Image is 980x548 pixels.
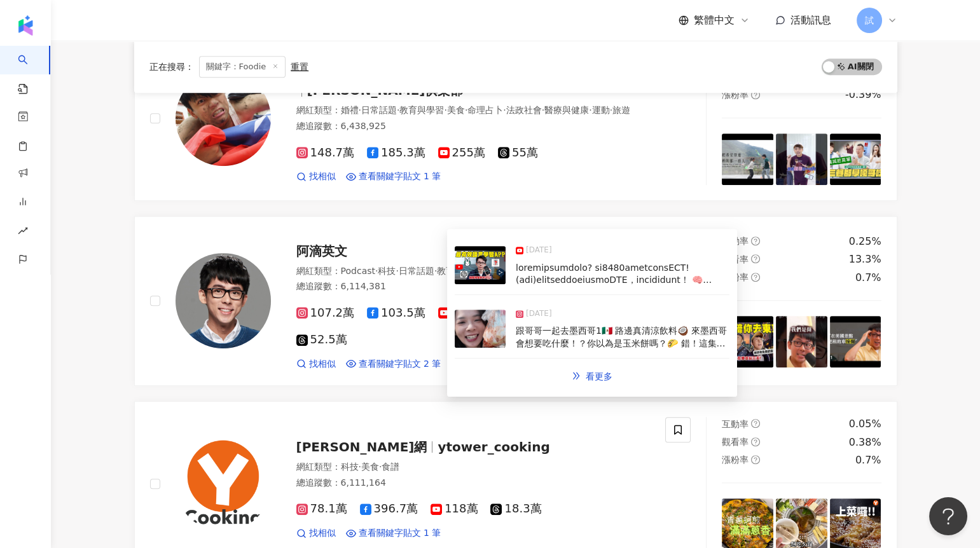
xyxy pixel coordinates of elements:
span: 跟哥哥一起去墨西哥1🇲🇽 路邊真清涼飲料🥥 來墨西哥會想要吃什麼！？你以為是玉米餅嗎？🌮 錯！這集先跟大家介紹椰子🥥！每次看到路邊有賣椰子就很想喝🌴！！！ 在墨西哥當地路邊常常可以看到有人直接砍... [516,325,729,523]
span: 正在搜尋 ： [149,62,194,72]
span: · [465,105,467,115]
img: KOL Avatar [176,436,271,531]
div: 網紅類型 ： [296,265,651,278]
span: 找相似 [309,527,336,540]
div: -0.39% [845,88,881,102]
span: 255萬 [438,146,485,160]
div: 重置 [291,62,308,72]
div: 0.38% [849,435,881,449]
span: double-right [572,371,581,380]
span: 漲粉率 [722,90,749,100]
span: 美食 [361,462,379,472]
span: 查看關鍵字貼文 1 筆 [359,170,441,183]
img: post-image [830,316,881,367]
span: 教育與學習 [399,105,444,115]
span: question-circle [751,236,760,245]
span: question-circle [751,90,760,99]
span: question-circle [751,419,760,428]
span: question-circle [751,273,760,282]
img: post-image [722,316,773,367]
span: 試 [865,13,874,27]
span: [PERSON_NAME]網 [296,439,427,455]
img: post-image [830,134,881,185]
img: post-image [776,316,827,367]
span: 觀看率 [722,437,749,447]
span: · [610,105,612,115]
div: 總追蹤數 ： 6,114,381 [296,280,651,293]
span: · [434,266,437,276]
span: · [397,105,399,115]
span: 查看關鍵字貼文 1 筆 [359,527,441,540]
span: 醫療與健康 [544,105,589,115]
span: 教育與學習 [437,266,481,276]
span: · [396,266,398,276]
a: 找相似 [296,358,336,371]
span: 科技 [341,462,359,472]
img: post-image [722,134,773,185]
span: 婚禮 [341,105,359,115]
img: post-image [455,246,506,284]
span: 396.7萬 [360,502,418,516]
a: 查看關鍵字貼文 1 筆 [346,527,441,540]
a: 查看關鍵字貼文 2 筆 [346,358,441,371]
span: 52.5萬 [296,333,347,346]
span: question-circle [751,254,760,263]
iframe: Help Scout Beacon - Open [929,497,967,535]
span: 科技 [378,266,396,276]
div: 網紅類型 ： [296,104,651,117]
span: 命理占卜 [467,105,503,115]
div: 總追蹤數 ： 6,438,925 [296,120,651,133]
span: · [589,105,591,115]
span: 288萬 [438,306,485,320]
span: ytower_cooking [438,439,549,455]
span: Podcast [341,266,375,276]
span: · [542,105,544,115]
div: 0.7% [855,271,881,285]
span: 日常話題 [399,266,434,276]
span: question-circle [751,455,760,464]
a: 找相似 [296,527,336,540]
span: · [359,462,361,472]
span: 103.5萬 [367,306,425,320]
span: · [359,105,361,115]
span: 找相似 [309,170,336,183]
span: 148.7萬 [296,146,355,160]
span: 運動 [592,105,610,115]
span: 118萬 [431,502,478,516]
span: question-circle [751,437,760,446]
span: 美食 [447,105,465,115]
span: · [444,105,446,115]
span: 查看關鍵字貼文 2 筆 [359,358,441,371]
a: 查看關鍵字貼文 1 筆 [346,170,441,183]
span: rise [18,218,28,247]
div: 總追蹤數 ： 6,111,164 [296,477,651,490]
a: KOL Avatar[PERSON_NAME]yga0721[PERSON_NAME]Life[PERSON_NAME]俱樂部網紅類型：婚禮·日常話題·教育與學習·美食·命理占卜·法政社會·醫療... [134,36,897,201]
span: · [379,462,382,472]
img: post-image [455,310,506,348]
span: · [503,105,506,115]
span: · [375,266,378,276]
span: 107.2萬 [296,306,355,320]
span: 18.3萬 [490,502,541,516]
span: 78.1萬 [296,502,347,516]
span: 活動訊息 [790,14,831,26]
a: search [18,46,43,95]
span: [DATE] [526,244,552,257]
span: 阿滴英文 [296,243,347,259]
span: 185.3萬 [367,146,425,160]
a: KOL Avatar阿滴英文網紅類型：Podcast·科技·日常話題·教育與學習·旅遊總追蹤數：6,114,381107.2萬103.5萬288萬22.6萬37.7萬52.5萬找相似查看關鍵字貼... [134,216,897,387]
div: 0.7% [855,453,881,467]
span: 食譜 [382,462,399,472]
span: 互動率 [722,419,749,429]
span: 55萬 [498,146,538,160]
span: 日常話題 [361,105,397,115]
span: [DATE] [526,308,552,320]
span: 旅遊 [612,105,630,115]
span: 繁體中文 [694,13,735,27]
img: KOL Avatar [176,253,271,348]
span: 關鍵字：Foodie [199,56,286,78]
img: post-image [776,134,827,185]
div: 網紅類型 ： [296,461,651,474]
span: 看更多 [586,371,612,381]
div: 0.05% [849,417,881,431]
